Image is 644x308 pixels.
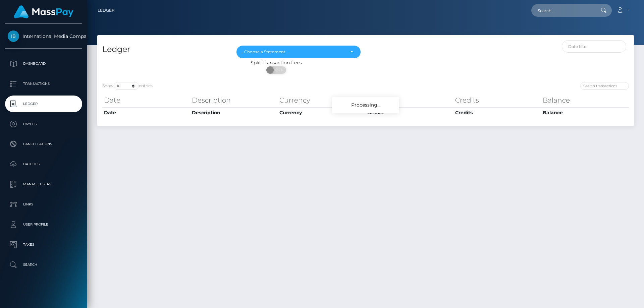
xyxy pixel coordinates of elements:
th: Credits [453,94,541,107]
p: Manage Users [8,179,79,189]
a: Ledger [5,96,82,112]
a: Search [5,256,82,273]
p: Batches [8,159,79,169]
p: Links [8,199,79,209]
th: Date [102,94,190,107]
img: MassPay Logo [14,5,73,18]
div: Choose a Statement [244,49,345,55]
p: User Profile [8,220,79,230]
a: Cancellations [5,136,82,152]
p: Cancellations [8,139,79,149]
th: Currency [278,94,366,107]
a: Batches [5,156,82,173]
h4: Ledger [102,44,226,55]
span: International Media Company BV [5,33,82,39]
th: Credits [453,107,541,118]
a: Payees [5,116,82,132]
input: Search... [531,4,594,17]
label: Show entries [102,82,153,90]
a: User Profile [5,216,82,233]
th: Debits [366,107,453,118]
img: International Media Company BV [8,30,19,42]
p: Ledger [8,99,79,109]
th: Date [102,107,190,118]
p: Taxes [8,240,79,250]
a: Links [5,196,82,213]
p: Payees [8,119,79,129]
span: OFF [270,66,287,74]
th: Description [190,107,278,118]
div: Processing... [332,97,399,113]
select: Showentries [114,82,139,90]
input: Search transactions [580,82,629,90]
th: Currency [278,107,366,118]
div: Split Transaction Fees [97,59,455,66]
p: Search [8,260,79,270]
th: Debits [366,94,453,107]
a: Transactions [5,75,82,92]
th: Balance [541,94,629,107]
button: Choose a Statement [236,46,361,58]
p: Dashboard [8,59,79,69]
p: Transactions [8,79,79,89]
th: Description [190,94,278,107]
a: Manage Users [5,176,82,193]
a: Ledger [98,3,115,17]
a: Dashboard [5,55,82,72]
input: Date filter [562,40,627,53]
a: Taxes [5,236,82,253]
th: Balance [541,107,629,118]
